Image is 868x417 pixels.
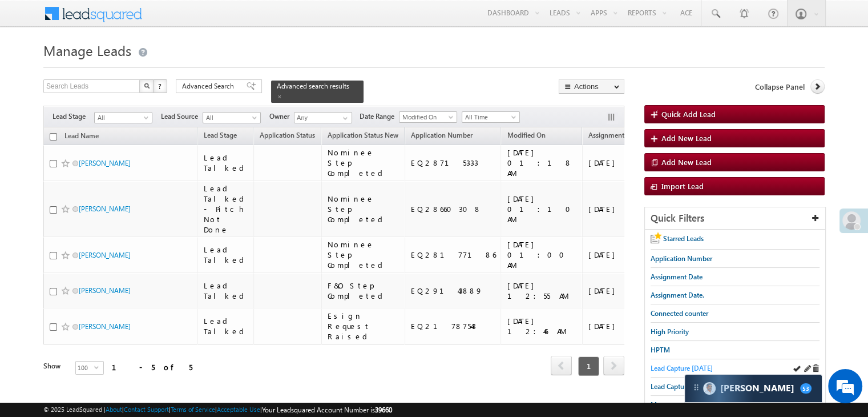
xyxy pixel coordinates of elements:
[59,60,192,75] div: Leave a message
[43,361,66,371] div: Show
[588,204,641,214] div: [DATE]
[204,280,248,301] div: Lead Talked
[59,130,104,145] a: Lead Name
[50,133,57,141] input: Check all records
[578,356,599,376] span: 1
[405,129,478,144] a: Application Number
[411,286,496,296] div: EQ29143889
[171,406,215,413] a: Terms of Service
[95,113,149,123] span: All
[462,112,516,122] span: All Time
[277,82,349,90] span: Advanced search results
[800,383,812,394] span: 53
[501,129,551,144] a: Modified On
[411,158,496,168] div: EQ28715333
[411,321,496,331] div: EQ21787543
[661,133,712,143] span: Add New Lead
[94,364,103,370] span: select
[204,153,248,173] div: Lead Talked
[161,111,203,122] span: Lead Source
[755,82,805,92] span: Collapse Panel
[112,360,192,374] div: 1 - 5 of 5
[154,79,167,93] button: ?
[588,321,641,331] div: [DATE]
[507,316,577,336] div: [DATE] 12:46 AM
[15,106,208,318] textarea: Type your message and click 'Submit'
[462,111,520,123] a: All Time
[124,406,169,413] a: Contact Support
[603,356,624,375] span: next
[76,362,94,374] span: 100
[328,280,399,301] div: F&O Step Completed
[507,131,545,139] span: Modified On
[79,159,131,167] a: [PERSON_NAME]
[661,109,716,119] span: Quick Add Lead
[79,286,131,295] a: [PERSON_NAME]
[254,129,321,144] a: Application Status
[603,357,624,375] a: next
[204,131,237,139] span: Lead Stage
[651,327,689,336] span: High Priority
[328,131,398,139] span: Application Status New
[684,374,822,403] div: carter-dragCarter[PERSON_NAME]53
[651,382,713,391] span: Lead Capture [DATE]
[328,239,399,270] div: Nominee Step Completed
[106,406,122,413] a: About
[328,147,399,178] div: Nominee Step Completed
[203,112,261,123] a: All
[588,250,641,260] div: [DATE]
[588,131,640,139] span: Assignment Date
[399,111,457,123] a: Modified On
[559,79,624,94] button: Actions
[158,81,163,91] span: ?
[322,129,404,144] a: Application Status New
[360,111,399,122] span: Date Range
[79,322,131,331] a: [PERSON_NAME]
[661,181,704,191] span: Import Lead
[507,280,577,301] div: [DATE] 12:55 AM
[260,131,315,139] span: Application Status
[204,244,248,265] div: Lead Talked
[507,147,577,178] div: [DATE] 01:18 AM
[167,328,207,343] em: Submit
[43,404,392,415] span: © 2025 LeadSquared | | | | |
[204,316,248,336] div: Lead Talked
[651,400,680,409] span: Messages
[551,356,572,375] span: prev
[198,129,243,144] a: Lead Stage
[583,129,646,144] a: Assignment Date
[79,205,131,213] a: [PERSON_NAME]
[661,157,712,167] span: Add New Lead
[53,111,94,122] span: Lead Stage
[269,111,294,122] span: Owner
[588,286,641,296] div: [DATE]
[507,239,577,270] div: [DATE] 01:00 AM
[651,364,713,372] span: Lead Capture [DATE]
[328,194,399,224] div: Nominee Step Completed
[328,311,399,342] div: Esign Request Raised
[651,346,670,354] span: HPTM
[663,234,704,243] span: Starred Leads
[651,309,708,318] span: Connected counter
[551,357,572,375] a: prev
[203,113,257,123] span: All
[411,131,473,139] span: Application Number
[651,272,703,281] span: Assignment Date
[651,254,712,263] span: Application Number
[651,291,704,299] span: Assignment Date.
[204,183,248,235] div: Lead Talked - Pitch Not Done
[411,250,496,260] div: EQ28177186
[337,113,351,124] a: Show All Items
[399,112,454,122] span: Modified On
[187,6,215,33] div: Minimize live chat window
[79,251,131,259] a: [PERSON_NAME]
[375,406,392,414] span: 39660
[645,207,825,230] div: Quick Filters
[294,112,352,123] input: Type to Search
[19,60,48,75] img: d_60004797649_company_0_60004797649
[411,204,496,214] div: EQ28660308
[144,83,150,89] img: Search
[507,194,577,224] div: [DATE] 01:10 AM
[262,406,392,414] span: Your Leadsquared Account Number is
[43,41,131,59] span: Manage Leads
